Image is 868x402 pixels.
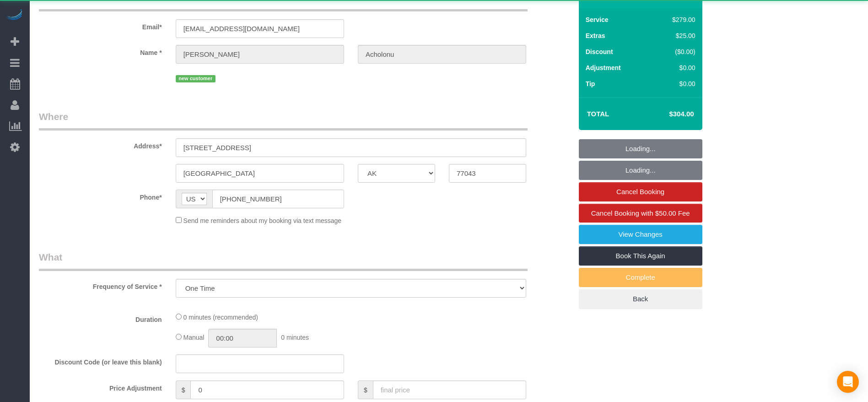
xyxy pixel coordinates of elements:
[32,380,169,393] label: Price Adjustment
[32,279,169,291] label: Frequency of Service *
[579,204,702,223] a: Cancel Booking with $50.00 Fee
[586,31,605,40] label: Extras
[642,110,694,118] h4: $304.00
[358,380,373,399] span: $
[653,63,695,72] div: $0.00
[587,110,609,118] strong: Total
[579,246,702,266] a: Book This Again
[32,45,169,57] label: Name *
[586,47,613,56] label: Discount
[176,75,216,82] span: new customer
[176,19,344,38] input: Email*
[449,164,526,183] input: Zip Code*
[373,380,526,399] input: final price
[653,15,695,24] div: $279.00
[586,15,609,24] label: Service
[176,164,344,183] input: City*
[281,334,309,341] span: 0 minutes
[358,45,526,64] input: Last Name*
[579,182,702,201] a: Cancel Booking
[183,217,342,224] span: Send me reminders about my booking via text message
[653,31,695,40] div: $25.00
[586,79,595,88] label: Tip
[32,19,169,32] label: Email*
[653,79,695,88] div: $0.00
[837,371,859,393] div: Open Intercom Messenger
[586,63,621,72] label: Adjustment
[183,334,205,341] span: Manual
[32,312,169,324] label: Duration
[591,209,690,217] span: Cancel Booking with $50.00 Fee
[39,250,528,271] legend: What
[176,45,344,64] input: First Name*
[32,190,169,202] label: Phone*
[176,380,191,399] span: $
[579,225,702,244] a: View Changes
[32,354,169,367] label: Discount Code (or leave this blank)
[183,314,258,321] span: 0 minutes (recommended)
[653,47,695,56] div: ($0.00)
[39,110,528,130] legend: Where
[5,9,24,22] img: Automaid Logo
[212,190,344,208] input: Phone*
[32,138,169,151] label: Address*
[579,289,702,309] a: Back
